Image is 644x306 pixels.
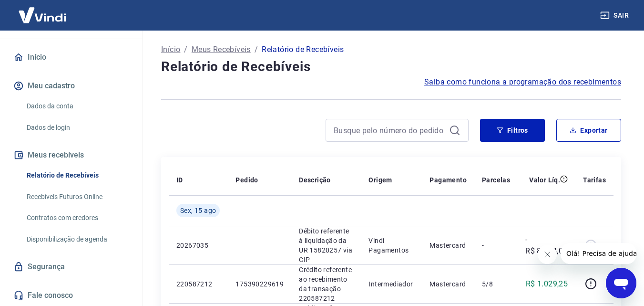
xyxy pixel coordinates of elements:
p: Descrição [299,175,331,185]
p: / [255,44,258,55]
a: Dados da conta [23,96,131,116]
p: Crédito referente ao recebimento da transação 220587212 [299,265,353,303]
span: Sex, 15 ago [180,206,216,215]
p: Débito referente à liquidação da UR 15820257 via CIP [299,226,353,264]
p: 20267035 [176,241,220,250]
p: Vindi Pagamentos [368,236,414,255]
p: 5/8 [482,279,510,289]
p: / [184,44,187,55]
iframe: Botão para abrir a janela de mensagens [606,268,636,298]
p: Parcelas [482,175,510,185]
p: -R$ 8.234,01 [525,234,568,257]
p: Pagamento [429,175,467,185]
a: Dados de login [23,118,131,137]
a: Fale conosco [11,285,131,306]
button: Filtros [480,119,545,142]
p: Mastercard [429,279,467,289]
a: Início [11,47,131,68]
p: R$ 1.029,25 [526,278,568,290]
a: Relatório de Recebíveis [23,166,131,185]
p: ID [176,175,183,185]
img: Vindi [11,0,73,30]
p: Pedido [235,175,258,185]
p: Mastercard [429,241,467,250]
a: Contratos com credores [23,208,131,228]
a: Início [161,44,180,55]
iframe: Mensagem da empresa [561,243,636,264]
p: - [482,241,510,250]
a: Meus Recebíveis [192,44,251,55]
p: Valor Líq. [529,175,560,185]
p: Tarifas [583,175,606,185]
a: Saiba como funciona a programação dos recebimentos [424,76,621,88]
p: Origem [368,175,392,185]
p: 220587212 [176,279,220,289]
h4: Relatório de Recebíveis [161,57,621,76]
span: Olá! Precisa de ajuda? [6,7,80,14]
p: Intermediador [368,279,414,289]
a: Segurança [11,256,131,277]
iframe: Fechar mensagem [538,245,557,264]
p: 175390229619 [235,279,284,289]
button: Sair [598,7,633,24]
button: Exportar [556,119,621,142]
a: Disponibilização de agenda [23,230,131,249]
button: Meus recebíveis [11,145,131,166]
input: Busque pelo número do pedido [334,123,445,137]
p: Relatório de Recebíveis [262,44,344,55]
a: Recebíveis Futuros Online [23,187,131,207]
button: Meu cadastro [11,75,131,96]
